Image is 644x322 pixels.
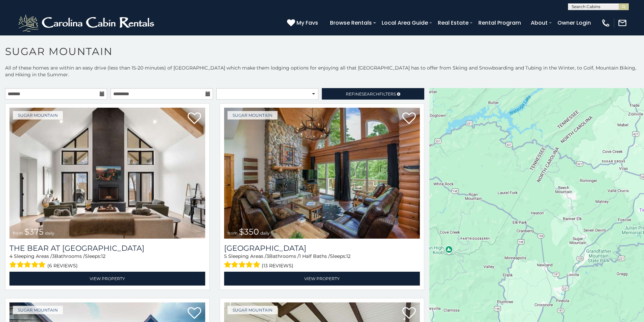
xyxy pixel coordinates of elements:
span: (13 reviews) [262,261,293,270]
a: Sugar Mountain [228,111,278,119]
span: 4 [9,253,13,259]
span: Refine Filters [346,91,396,97]
span: from [13,231,23,236]
span: 3 [52,253,55,259]
div: Sleeping Areas / Bathrooms / Sleeps: [9,253,205,270]
a: Browse Rentals [327,17,375,29]
div: Sleeping Areas / Bathrooms / Sleeps: [224,253,420,270]
a: Sugar Mountain [13,306,63,314]
a: Add to favorites [188,306,201,321]
img: 1714387646_thumbnail.jpeg [9,108,205,239]
a: Sugar Mountain [13,111,63,119]
a: Add to favorites [188,112,201,126]
a: About [527,17,551,29]
span: Search [362,91,379,97]
img: mail-regular-white.png [618,18,627,28]
a: Local Area Guide [378,17,431,29]
a: Add to favorites [402,112,416,126]
h3: Grouse Moor Lodge [224,244,420,253]
a: RefineSearchFilters [322,88,424,100]
a: Add to favorites [402,306,416,321]
a: Sugar Mountain [228,306,278,314]
h3: The Bear At Sugar Mountain [9,244,205,253]
a: The Bear At [GEOGRAPHIC_DATA] [9,244,205,253]
a: [GEOGRAPHIC_DATA] [224,244,420,253]
span: from [228,231,238,236]
a: View Property [224,272,420,286]
img: White-1-2.png [17,13,157,33]
span: 3 [266,253,269,259]
span: daily [45,231,54,236]
a: Owner Login [554,17,594,29]
img: phone-regular-white.png [601,18,611,28]
a: Rental Program [475,17,524,29]
a: View Property [9,272,205,286]
span: $375 [24,227,44,237]
span: 1 Half Baths / [299,253,330,259]
a: from $350 daily [224,108,420,239]
span: daily [260,231,270,236]
span: My Favs [296,19,318,27]
span: 5 [224,253,227,259]
a: My Favs [287,19,320,27]
span: 12 [101,253,105,259]
a: from $375 daily [9,108,205,239]
a: Real Estate [434,17,472,29]
span: 12 [346,253,351,259]
span: (6 reviews) [47,261,78,270]
img: 1714398141_thumbnail.jpeg [224,108,420,239]
span: $350 [239,227,259,237]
